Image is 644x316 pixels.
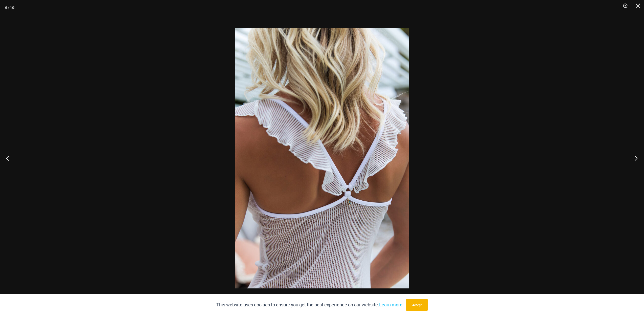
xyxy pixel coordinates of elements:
a: Learn more [379,302,402,308]
div: 6 / 10 [5,4,14,11]
button: Next [625,145,644,171]
p: This website uses cookies to ensure you get the best experience on our website. [216,301,402,309]
img: Sometimes White 587 Dress 10 [235,28,409,288]
button: Accept [406,299,428,311]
